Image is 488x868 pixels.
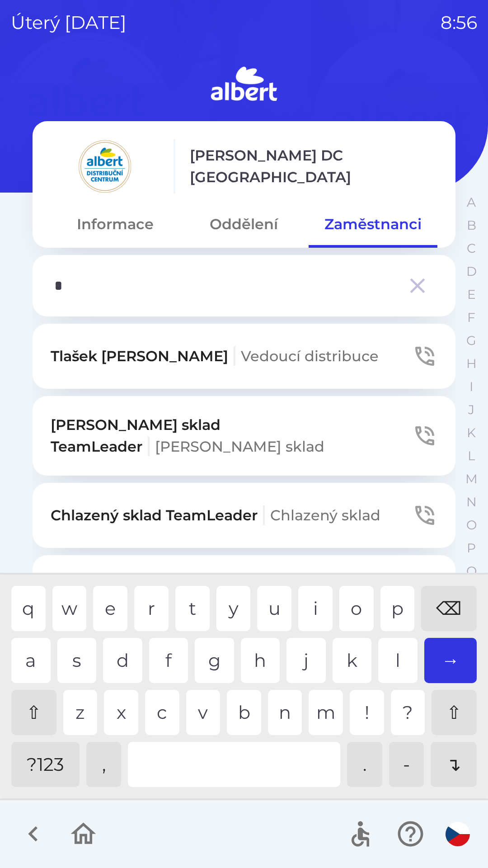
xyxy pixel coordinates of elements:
[446,822,470,846] img: cs flag
[51,139,159,193] img: 092fc4fe-19c8-4166-ad20-d7efd4551fba.png
[51,345,379,367] p: Tlašek [PERSON_NAME]
[51,414,412,458] p: [PERSON_NAME] sklad TeamLeader
[309,208,437,241] button: Zaměstnanci
[155,438,324,455] span: [PERSON_NAME] sklad
[441,9,477,36] p: 8:56
[241,347,379,365] span: Vedoucí distribuce
[51,505,380,526] p: Chlazený sklad TeamLeader
[190,145,437,188] p: [PERSON_NAME] DC [GEOGRAPHIC_DATA]
[33,483,455,548] button: Chlazený sklad TeamLeaderChlazený sklad
[33,555,455,620] button: Skopalík [PERSON_NAME]Technické oddělení
[33,324,455,389] button: Tlašek [PERSON_NAME]Vedoucí distribuce
[270,506,380,524] span: Chlazený sklad
[179,208,308,241] button: Oddělení
[33,63,455,107] img: Logo
[33,396,455,476] button: [PERSON_NAME] sklad TeamLeader[PERSON_NAME] sklad
[51,208,179,241] button: Informace
[11,9,127,36] p: úterý [DATE]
